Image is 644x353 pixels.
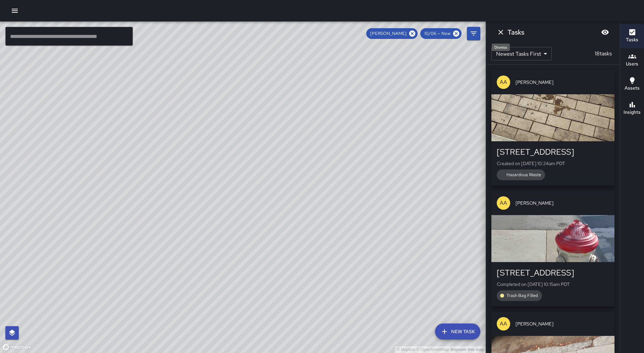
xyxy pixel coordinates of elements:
[620,48,644,72] button: Users
[497,281,609,288] p: Completed on [DATE] 10:15am PDT
[592,50,614,58] p: 18 tasks
[467,27,480,40] button: Filters
[435,323,480,340] button: New Task
[420,28,462,39] div: 10/06 — Now
[516,79,609,86] span: [PERSON_NAME]
[497,160,609,167] p: Created on [DATE] 10:24am PDT
[366,28,418,39] div: [PERSON_NAME]
[620,72,644,97] button: Assets
[500,199,507,207] p: AA
[491,191,614,306] button: AA[PERSON_NAME][STREET_ADDRESS]Completed on [DATE] 10:15am PDTTrash Bag Filled
[502,292,542,299] span: Trash Bag Filled
[624,109,641,116] h6: Insights
[366,30,411,37] span: [PERSON_NAME]
[500,78,507,86] p: AA
[598,26,612,39] button: Blur
[494,26,507,39] button: Dismiss
[502,171,545,178] span: Hazardous Waste
[626,60,638,68] h6: Users
[625,85,640,92] h6: Assets
[516,320,609,327] span: [PERSON_NAME]
[516,200,609,206] span: [PERSON_NAME]
[507,27,524,38] h6: Tasks
[626,36,638,44] h6: Tasks
[420,30,454,37] span: 10/06 — Now
[620,24,644,48] button: Tasks
[500,320,507,328] p: AA
[491,47,552,60] div: Newest Tasks First
[497,147,609,157] div: [STREET_ADDRESS]
[492,44,510,51] div: Dismiss
[620,97,644,121] button: Insights
[497,267,609,278] div: [STREET_ADDRESS]
[491,70,614,186] button: AA[PERSON_NAME][STREET_ADDRESS]Created on [DATE] 10:24am PDTHazardous Waste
